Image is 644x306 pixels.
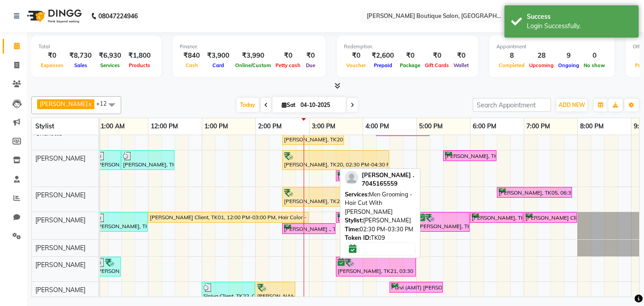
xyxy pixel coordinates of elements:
span: Services: [345,191,369,198]
a: 2:00 PM [256,120,284,133]
div: ₹0 [398,51,423,61]
span: Stylist: [345,217,363,224]
span: Men Grooming - Hair Cut With [PERSON_NAME] [345,191,412,215]
img: profile [345,171,358,184]
div: [PERSON_NAME], TK05, 06:30 PM-07:55 PM, Pedicure - Essential [498,188,571,197]
span: Products [127,62,153,68]
div: 8 [496,51,527,61]
span: +12 [96,100,114,107]
div: [PERSON_NAME], TK20, 02:30 PM-03:40 PM, Manicure - Essential [283,127,343,144]
div: 0 [581,51,607,61]
div: TK09 [345,234,415,242]
div: ₹3,900 [203,51,233,61]
a: 3:00 PM [309,120,338,133]
div: [PERSON_NAME], TK02, 05:30 PM-06:30 PM, Men Grooming - Hair Cut [444,152,496,160]
span: Petty cash [273,62,303,68]
div: ₹0 [273,51,303,61]
div: [PERSON_NAME], TK04, 11:00 AM-12:00 PM, Men Grooming - Hair Cut With [PERSON_NAME] [95,213,147,230]
div: [PERSON_NAME], TK08, 06:00 PM-07:00 PM, Men Grooming - Hair Cut With [PERSON_NAME] [471,213,522,222]
div: [PERSON_NAME] ., TK09, 02:30 PM-03:30 PM, Men Grooming - Hair Cut With [PERSON_NAME] [283,225,335,233]
div: [PERSON_NAME], TK04, 11:00 AM-11:30 AM, Men Grooming - [PERSON_NAME] Triming [95,152,120,169]
span: Sat [280,102,298,108]
span: Token ID: [345,234,371,241]
span: Expenses [38,62,66,68]
div: 7045165559 [362,179,414,188]
a: x [88,100,92,107]
span: Completed [496,62,527,68]
a: 5:00 PM [417,120,445,133]
div: 02:30 PM-03:30 PM [345,225,415,234]
span: Time: [345,225,360,233]
div: [PERSON_NAME], TK11, 03:30 PM-04:30 PM, Hair Cut with Styling (Women) - Hair Cut With [PERSON_NAME] [337,213,388,222]
div: [PERSON_NAME] Client, TK07, 07:00 PM-08:00 PM, Men Grooming - Hair Cut With [PERSON_NAME] [525,213,576,222]
div: ₹8,730 [66,51,95,61]
div: Total [38,43,154,51]
div: ₹0 [38,51,66,61]
div: [PERSON_NAME], TK23, 05:00 PM-06:00 PM, Hair Cut with Styling (Women) - Hair Cut With [PERSON_NAME] [417,213,469,230]
span: No show [581,62,607,68]
div: Finance [180,43,318,51]
span: Card [210,62,226,68]
span: Package [398,62,423,68]
input: 2025-10-04 [298,98,343,112]
div: Appointment [496,43,607,51]
span: Cash [183,62,200,68]
span: Today [237,98,259,112]
span: Online/Custom [233,62,273,68]
div: ₹2,600 [368,51,398,61]
span: Wallet [451,62,471,68]
div: ₹1,800 [125,51,154,61]
a: 6:00 PM [470,120,499,133]
span: Stylist [35,122,54,130]
div: ₹0 [423,51,451,61]
div: [PERSON_NAME] Client, TK01, 12:00 PM-03:00 PM, Hair Color - Highlights For [DEMOGRAPHIC_DATA] Sho... [149,213,308,221]
a: 11:00 AM [95,120,127,133]
span: Prepaid [372,62,394,68]
img: logo [23,4,84,29]
div: Login Successfully. [527,21,632,31]
span: Gift Cards [423,62,451,68]
div: Success [527,12,632,21]
div: [PERSON_NAME], TK20, 02:30 PM-03:40 PM, Pedicure - Essential [283,188,343,205]
span: Due [304,62,318,68]
span: [PERSON_NAME] [35,154,85,162]
div: ₹3,990 [233,51,273,61]
div: [PERSON_NAME], TK06, 11:30 AM-12:30 PM, Men Grooming - Hair Cut (Child below [DEMOGRAPHIC_DATA]) [122,152,174,169]
span: [PERSON_NAME] [35,191,85,199]
span: [PERSON_NAME] [40,100,88,107]
div: Redemption [344,43,471,51]
div: ₹0 [344,51,368,61]
span: Services [98,62,122,68]
b: 08047224946 [98,4,138,29]
a: 4:00 PM [363,120,391,133]
span: [PERSON_NAME] [35,244,85,252]
span: [PERSON_NAME] [35,286,85,294]
span: Charlotte [35,129,62,137]
a: 1:00 PM [202,120,230,133]
span: [PERSON_NAME] [35,216,85,224]
div: [PERSON_NAME], TK13, 02:00 PM-02:45 PM, Hair Wash (Women) - Hair Wash And Blow Dry [256,283,294,300]
div: [PERSON_NAME], TK15, 11:00 AM-11:30 AM, Head Massage (30 MINS) [95,258,120,275]
div: [PERSON_NAME], TK20, 02:30 PM-04:30 PM, Hair Color - Root Touch Up (Onwards) [283,152,388,169]
span: [PERSON_NAME] [35,261,85,269]
div: 9 [556,51,581,61]
span: Sales [72,62,89,68]
div: [PERSON_NAME], TK21, 03:30 PM-05:00 PM, Pedicure - Spa [337,258,415,275]
div: ₹0 [303,51,318,61]
div: ₹840 [180,51,203,61]
div: 28 [527,51,556,61]
span: Upcoming [527,62,556,68]
div: Purvi (AMIT) [PERSON_NAME], TK10, 04:30 PM-05:30 PM, Hair Cut (Women) - Sr Stylist [390,283,442,292]
a: 8:00 PM [578,120,606,133]
span: Voucher [344,62,368,68]
a: 7:00 PM [524,120,552,133]
input: Search Appointment [473,98,551,112]
div: ₹6,930 [95,51,125,61]
div: [PERSON_NAME], TK14, 03:30 PM-04:00 PM, Men Grooming - [PERSON_NAME] Triming [337,172,361,180]
div: ₹0 [451,51,471,61]
div: [PERSON_NAME] [345,216,415,225]
a: 12:00 PM [148,120,180,133]
div: Siniya Client, TK22, 01:00 PM-02:00 PM, Hair Wash (Women) - Wash And Styling [203,283,254,300]
span: Ongoing [556,62,581,68]
span: [PERSON_NAME] . [362,171,414,178]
